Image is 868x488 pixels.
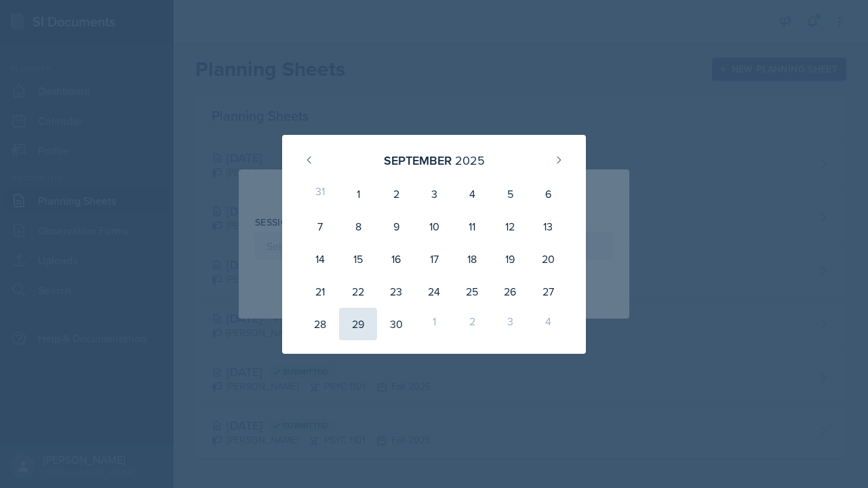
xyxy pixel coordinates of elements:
[415,308,453,340] div: 1
[453,178,491,210] div: 4
[491,210,529,243] div: 12
[377,308,415,340] div: 30
[529,243,567,275] div: 20
[529,210,567,243] div: 13
[529,275,567,308] div: 27
[491,308,529,340] div: 3
[491,275,529,308] div: 26
[339,243,377,275] div: 15
[453,308,491,340] div: 2
[529,308,567,340] div: 4
[453,210,491,243] div: 11
[491,243,529,275] div: 19
[377,243,415,275] div: 16
[301,178,339,210] div: 31
[415,210,453,243] div: 10
[453,243,491,275] div: 18
[415,243,453,275] div: 17
[301,275,339,308] div: 21
[491,178,529,210] div: 5
[301,243,339,275] div: 14
[384,151,452,169] div: September
[339,275,377,308] div: 22
[301,210,339,243] div: 7
[301,308,339,340] div: 28
[529,178,567,210] div: 6
[415,178,453,210] div: 3
[339,308,377,340] div: 29
[415,275,453,308] div: 24
[377,210,415,243] div: 9
[377,275,415,308] div: 23
[339,210,377,243] div: 8
[339,178,377,210] div: 1
[453,275,491,308] div: 25
[455,151,485,169] div: 2025
[377,178,415,210] div: 2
